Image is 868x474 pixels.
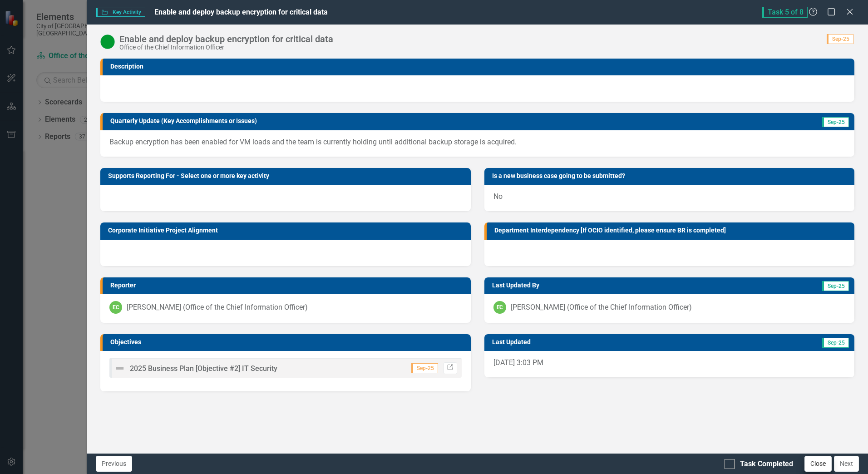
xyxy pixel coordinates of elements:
span: No [493,192,503,201]
h3: Corporate Initiative Project Alignment [108,227,466,234]
div: Enable and deploy backup encryption for critical data [119,34,333,44]
span: Sep-25 [822,281,849,291]
span: 2025 Business Plan [Objective #2] IT Security [130,364,277,373]
h3: Quarterly Update (Key Accomplishments or Issues) [110,118,732,124]
span: Task 5 of 8 [762,7,808,18]
div: [DATE] 3:03 PM [484,351,854,377]
div: Office of the Chief Information Officer [119,44,333,51]
h3: Description [110,63,850,70]
h3: Last Updated [492,339,700,346]
h3: Is a new business case going to be submitted? [492,173,850,179]
h3: Reporter [110,282,466,289]
div: EC [493,301,506,314]
button: Close [804,456,832,472]
img: Not Defined [114,363,125,374]
span: Key Activity [96,8,145,17]
span: Sep-25 [822,338,849,348]
span: Sep-25 [411,363,438,373]
h3: Objectives [110,339,466,346]
h3: Last Updated By [492,282,718,289]
span: Sep-25 [822,117,849,127]
span: Enable and deploy backup encryption for critical data [154,8,328,16]
img: Proceeding as Anticipated [100,35,115,49]
div: [PERSON_NAME] (Office of the Chief Information Officer) [127,302,308,313]
button: Next [834,456,859,472]
h3: Department Interdependency [If OCIO identified, please ensure BR is completed] [494,227,850,234]
span: Sep-25 [827,34,853,44]
h3: Supports Reporting For - Select one or more key activity [108,173,466,179]
div: [PERSON_NAME] (Office of the Chief Information Officer) [511,302,692,313]
div: EC [109,301,122,314]
span: Backup encryption has been enabled for VM loads and the team is currently holding until additiona... [109,138,517,146]
button: Previous [96,456,132,472]
div: Task Completed [740,459,793,469]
